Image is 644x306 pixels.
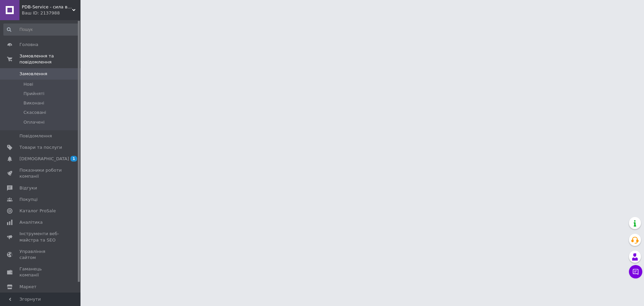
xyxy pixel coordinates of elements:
[23,110,46,116] span: Скасовані
[19,156,69,162] span: [DEMOGRAPHIC_DATA]
[23,91,44,97] span: Прийняті
[19,196,38,203] span: Покупці
[19,71,47,77] span: Замовлення
[19,219,43,225] span: Аналітика
[19,231,62,243] span: Інструменти веб-майстра та SEO
[19,144,62,150] span: Товари та послуги
[19,249,62,261] span: Управління сайтом
[19,133,52,139] span: Повідомлення
[3,24,79,36] input: Пошук
[22,10,80,16] div: Ваш ID: 2137988
[23,100,44,106] span: Виконані
[19,167,62,179] span: Показники роботи компанії
[19,185,37,191] span: Відгуки
[629,265,642,278] button: Чат з покупцем
[19,266,62,278] span: Гаманець компанії
[23,119,45,125] span: Оплачені
[19,284,37,290] span: Маркет
[19,208,56,214] span: Каталог ProSale
[23,81,33,87] span: Нові
[70,156,77,162] span: 1
[22,4,72,10] span: PDB-Service - сила всередині кожного двигуна
[19,53,80,65] span: Замовлення та повідомлення
[19,42,38,48] span: Головна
